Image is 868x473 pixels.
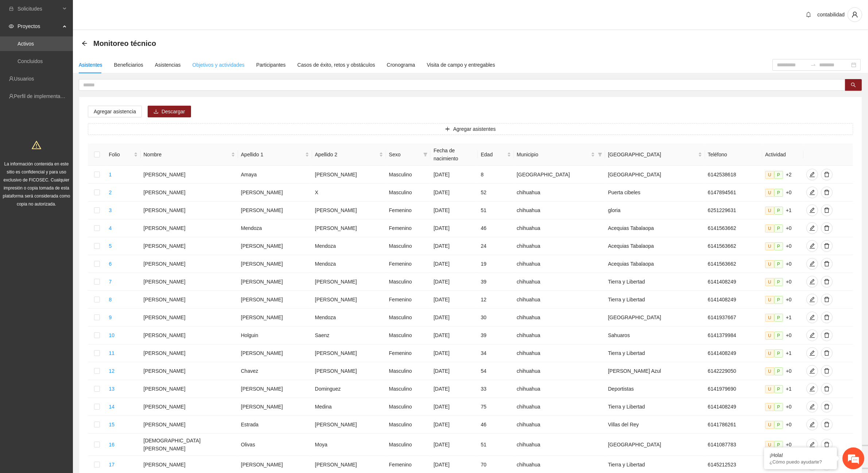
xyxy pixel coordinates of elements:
[141,273,238,291] td: [PERSON_NAME]
[821,312,833,323] button: delete
[17,58,43,64] a: Concluidos
[821,240,833,252] button: delete
[517,150,589,159] span: Municipio
[42,97,101,171] span: Estamos en línea.
[806,329,818,341] button: edit
[256,61,286,69] div: Participantes
[807,368,818,374] span: edit
[821,329,833,341] button: delete
[478,166,514,184] td: 8
[312,327,386,344] td: Saenz
[431,327,478,344] td: [DATE]
[806,419,818,430] button: edit
[807,332,818,338] span: edit
[9,6,14,11] span: inbox
[774,171,783,179] span: P
[312,184,386,202] td: X
[605,327,705,344] td: Sahuaros
[3,161,70,207] span: La información contenida en este sitio es confidencial y para uso exclusivo de FICOSEC. Cualquier...
[387,61,415,69] div: Cronograma
[762,309,803,327] td: +1
[774,332,783,340] span: P
[765,171,774,179] span: U
[141,184,238,202] td: [PERSON_NAME]
[153,109,159,115] span: download
[514,309,605,327] td: chihuahua
[17,1,61,16] span: Solicitudes
[141,255,238,273] td: [PERSON_NAME]
[93,38,156,49] span: Monitoreo técnico
[422,149,429,160] span: filter
[514,237,605,255] td: chihuahua
[453,125,496,133] span: Agregar asistentes
[821,386,832,392] span: delete
[774,189,783,197] span: P
[845,79,862,91] button: search
[238,344,312,362] td: [PERSON_NAME]
[851,82,856,88] span: search
[605,219,705,237] td: Acequias Tabalaopa
[386,291,431,309] td: Femenino
[431,362,478,380] td: [DATE]
[114,61,143,69] div: Beneficiarios
[821,332,832,338] span: delete
[312,309,386,327] td: Mendoza
[148,106,191,117] button: downloadDescargar
[238,309,312,327] td: [PERSON_NAME]
[605,255,705,273] td: Acequias Tabalaopa
[238,255,312,273] td: [PERSON_NAME]
[821,439,833,450] button: delete
[514,380,605,398] td: chihuahua
[608,150,697,159] span: [GEOGRAPHIC_DATA]
[431,291,478,309] td: [DATE]
[807,297,818,302] span: edit
[141,202,238,219] td: [PERSON_NAME]
[238,237,312,255] td: [PERSON_NAME]
[605,309,705,327] td: [GEOGRAPHIC_DATA]
[765,189,774,197] span: U
[141,144,238,166] th: Nombre
[386,273,431,291] td: Masculino
[705,362,762,380] td: 6142229050
[315,150,378,159] span: Apellido 2
[807,350,818,356] span: edit
[109,172,112,177] a: 1
[478,219,514,237] td: 46
[705,309,762,327] td: 6141937667
[17,19,61,34] span: Proyectos
[109,422,115,427] a: 15
[806,401,818,413] button: edit
[431,144,478,166] th: Fecha de nacimiento
[821,204,833,216] button: delete
[514,362,605,380] td: chihuahua
[807,172,818,177] span: edit
[774,260,783,268] span: P
[386,380,431,398] td: Masculino
[386,309,431,327] td: Masculino
[9,24,14,29] span: eye
[806,222,818,234] button: edit
[109,225,112,231] a: 4
[312,202,386,219] td: [PERSON_NAME]
[605,291,705,309] td: Tierra y Libertad
[806,312,818,323] button: edit
[605,362,705,380] td: [PERSON_NAME] Azul
[478,291,514,309] td: 12
[478,344,514,362] td: 34
[821,243,832,249] span: delete
[423,152,428,157] span: filter
[120,4,137,21] div: Minimizar ventana de chat en vivo
[478,327,514,344] td: 39
[821,294,833,305] button: delete
[88,123,853,135] button: plusAgregar asistentes
[431,273,478,291] td: [DATE]
[514,184,605,202] td: chihuahua
[705,144,762,166] th: Teléfono
[806,258,818,270] button: edit
[705,327,762,344] td: 6141379984
[807,422,818,427] span: edit
[109,261,112,267] a: 6
[807,243,818,249] span: edit
[765,207,774,215] span: U
[774,278,783,286] span: P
